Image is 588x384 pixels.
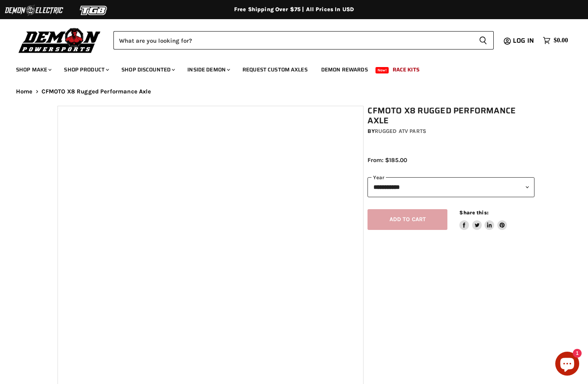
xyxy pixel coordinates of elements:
[64,3,124,18] img: TGB Logo 2
[375,128,426,135] a: Rugged ATV Parts
[473,31,494,49] button: Search
[42,88,151,95] span: CFMOTO X8 Rugged Performance Axle
[10,61,56,78] a: Shop Make
[513,36,534,46] span: Log in
[509,37,539,44] a: Log in
[459,209,507,230] aside: Share this:
[367,106,534,126] h1: CFMOTO X8 Rugged Performance Axle
[113,31,473,49] input: Search
[58,61,114,78] a: Shop Product
[554,37,568,44] span: $0.00
[16,88,33,95] a: Home
[10,58,566,78] ul: Main menu
[113,31,494,49] form: Product
[367,177,534,197] select: year
[315,61,374,78] a: Demon Rewards
[181,61,235,78] a: Inside Demon
[375,67,389,73] span: New!
[539,35,572,46] a: $0.00
[115,61,180,78] a: Shop Discounted
[553,352,582,378] inbox-online-store-chat: Shopify online store chat
[236,61,314,78] a: Request Custom Axles
[4,3,64,18] img: Demon Electric Logo 2
[367,127,534,136] div: by
[459,210,488,216] span: Share this:
[367,156,407,164] span: From: $185.00
[16,26,103,54] img: Demon Powersports
[387,61,425,78] a: Race Kits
